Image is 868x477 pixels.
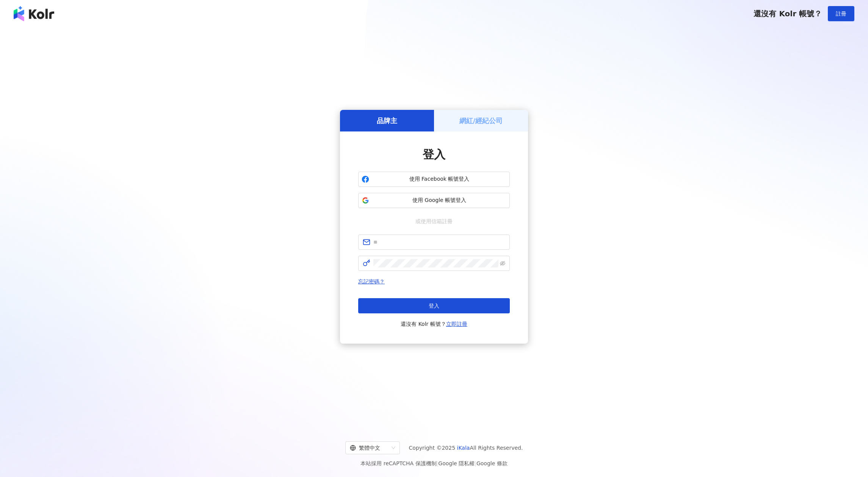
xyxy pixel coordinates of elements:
span: 還沒有 Kolr 帳號？ [754,9,822,18]
div: 繁體中文 [350,442,389,454]
h5: 品牌主 [377,116,397,125]
span: 使用 Facebook 帳號登入 [372,175,506,183]
span: 註冊 [836,11,846,17]
button: 註冊 [828,6,854,21]
span: | [475,460,476,466]
a: 忘記密碼？ [358,278,385,285]
span: Copyright © 2025 All Rights Reserved. [409,443,523,452]
h5: 網紅/經紀公司 [459,116,503,125]
button: 使用 Facebook 帳號登入 [358,172,510,187]
span: eye-invisible [500,261,505,266]
span: 使用 Google 帳號登入 [372,197,506,204]
span: 登入 [423,148,445,161]
a: iKala [457,445,470,451]
a: Google 隱私權 [438,460,475,466]
span: 還沒有 Kolr 帳號？ [401,319,467,328]
span: | [437,460,439,466]
span: 或使用信箱註冊 [410,217,458,225]
img: logo [14,6,54,21]
a: Google 條款 [476,460,508,466]
span: 本站採用 reCAPTCHA 保護機制 [360,459,507,468]
a: 立即註冊 [446,321,467,327]
span: 登入 [429,303,439,309]
button: 登入 [358,298,510,313]
button: 使用 Google 帳號登入 [358,193,510,208]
